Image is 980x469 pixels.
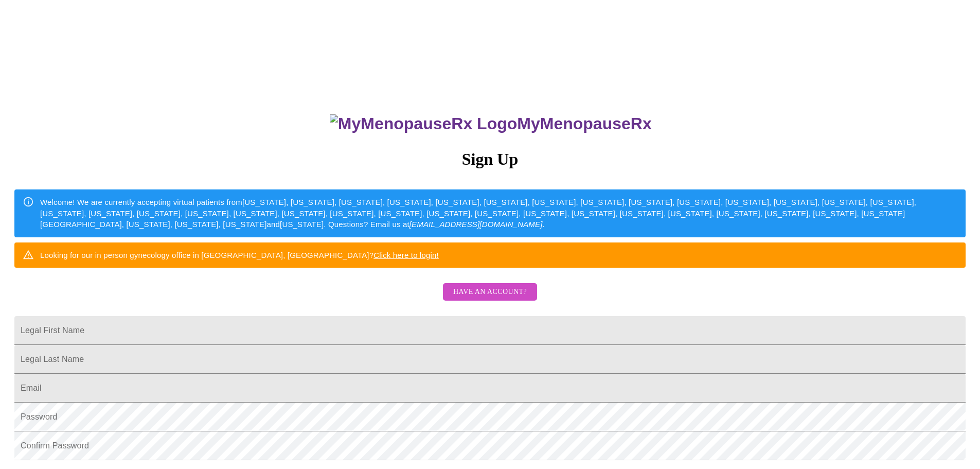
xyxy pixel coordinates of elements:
span: Have an account? [453,286,527,299]
div: Welcome! We are currently accepting virtual patients from [US_STATE], [US_STATE], [US_STATE], [US... [40,193,957,234]
h3: MyMenopauseRx [16,114,966,133]
div: Looking for our in person gynecology office in [GEOGRAPHIC_DATA], [GEOGRAPHIC_DATA]? [40,246,439,265]
a: Click here to login! [373,251,439,259]
h3: Sign Up [14,150,966,169]
img: MyMenopauseRx Logo [330,114,517,133]
a: Have an account? [440,294,540,303]
button: Have an account? [443,283,537,301]
em: [EMAIL_ADDRESS][DOMAIN_NAME] [409,220,543,229]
